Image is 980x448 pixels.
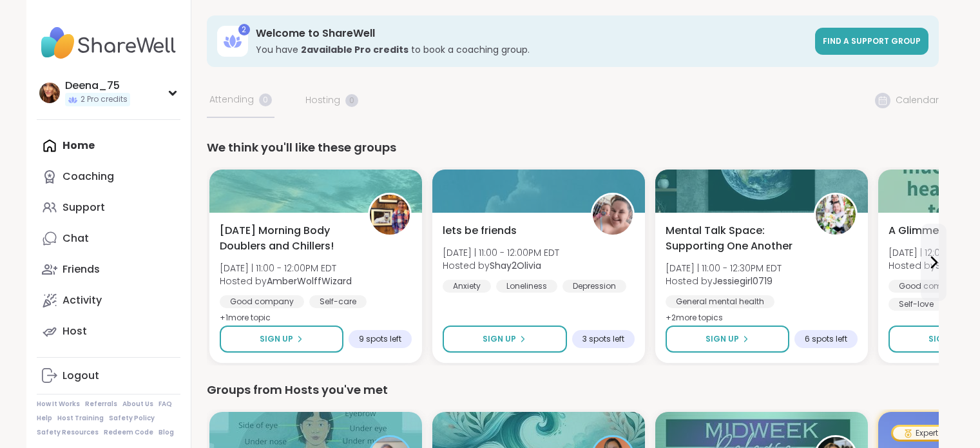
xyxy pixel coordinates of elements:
span: Sign Up [260,333,293,345]
span: [DATE] Morning Body Doublers and Chillers! [220,223,354,254]
a: Help [37,414,52,423]
span: Sign Up [928,333,962,345]
img: ShareWell Nav Logo [37,21,180,66]
span: Hosted by [666,275,782,287]
a: Activity [37,285,180,316]
span: Find a support group [823,35,921,46]
div: Groups from Hosts you've met [207,381,939,399]
h3: You have to book a coaching group. [256,43,807,56]
span: Hosted by [220,275,352,287]
a: Coaching [37,161,180,192]
b: Shay2Olivia [490,259,541,272]
h3: Welcome to ShareWell [256,26,807,41]
a: How It Works [37,400,80,409]
a: About Us [122,400,153,409]
span: [DATE] | 11:00 - 12:00PM EDT [220,262,352,275]
a: Find a support group [815,28,928,55]
span: [DATE] | 11:00 - 12:30PM EDT [666,262,782,275]
span: 9 spots left [359,334,401,344]
img: Deena_75 [39,83,60,103]
div: Good company [889,280,973,293]
div: Activity [62,293,102,307]
div: Support [62,200,105,215]
button: Sign Up [443,326,567,353]
img: Shay2Olivia [593,195,633,235]
a: Host [37,316,180,347]
a: Safety Policy [109,414,155,423]
a: Referrals [85,400,117,409]
div: Friends [62,262,100,277]
a: Redeem Code [104,428,153,437]
span: lets be friends [443,223,517,239]
div: Anxiety [443,280,491,293]
span: Mental Talk Space: Supporting One Another [666,223,800,254]
a: Blog [159,428,174,437]
div: 2 [238,24,250,35]
a: Host Training [57,414,104,423]
a: FAQ [159,400,172,409]
div: Chat [62,231,89,246]
b: Jessiegirl0719 [713,275,773,287]
span: Sign Up [483,333,516,345]
div: Loneliness [496,280,557,293]
img: AmberWolffWizard [370,195,410,235]
span: [DATE] | 11:00 - 12:00PM EDT [443,246,559,259]
div: We think you'll like these groups [207,139,939,157]
div: Logout [62,369,99,383]
div: Host [62,324,87,338]
a: Safety Resources [37,428,99,437]
img: Jessiegirl0719 [816,195,856,235]
div: Self-love [889,298,944,311]
div: Coaching [62,170,114,184]
a: Support [37,192,180,223]
div: Deena_75 [65,79,130,93]
span: 3 spots left [582,334,624,344]
span: Hosted by [443,259,559,272]
div: Self-care [309,295,367,308]
a: Chat [37,223,180,254]
b: AmberWolffWizard [267,275,352,287]
button: Sign Up [666,326,789,353]
a: Friends [37,254,180,285]
div: Good company [220,295,304,308]
div: General mental health [666,295,774,308]
button: Sign Up [220,326,343,353]
span: Sign Up [706,333,739,345]
span: 6 spots left [805,334,847,344]
a: Logout [37,360,180,391]
span: 2 Pro credits [81,94,128,105]
b: 2 available Pro credit s [301,43,408,56]
div: Depression [562,280,626,293]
